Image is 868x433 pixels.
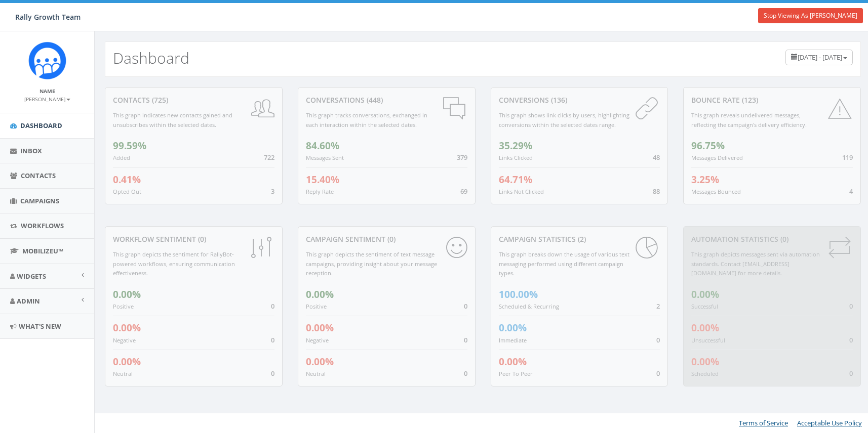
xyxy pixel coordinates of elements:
[196,234,206,244] span: (0)
[691,111,807,128] small: This graph reveals undelivered messages, reflecting the campaign's delivery efficiency.
[691,173,719,186] span: 3.25%
[113,336,136,344] small: Negative
[113,111,232,128] small: This graph indicates new contacts gained and unsubscribes within the selected dates.
[113,355,141,368] span: 0.00%
[653,187,660,196] span: 88
[306,95,467,105] div: conversations
[499,154,533,161] small: Links Clicked
[656,335,660,344] span: 0
[306,173,339,186] span: 15.40%
[113,288,141,301] span: 0.00%
[499,336,527,344] small: Immediate
[691,288,719,301] span: 0.00%
[306,188,334,195] small: Reply Rate
[271,187,274,196] span: 3
[691,321,719,334] span: 0.00%
[499,234,660,244] div: Campaign Statistics
[691,302,718,310] small: Successful
[499,355,527,368] span: 0.00%
[20,121,62,130] span: Dashboard
[499,111,629,128] small: This graph shows link clicks by users, highlighting conversions within the selected dates range.
[849,301,853,311] span: 0
[271,301,274,311] span: 0
[306,111,427,128] small: This graph tracks conversations, exchanged in each interaction within the selected dates.
[691,370,719,377] small: Scheduled
[464,369,467,378] span: 0
[306,321,334,334] span: 0.00%
[306,250,437,277] small: This graph depicts the sentiment of text message campaigns, providing insight about your message ...
[113,154,130,161] small: Added
[113,370,133,377] small: Neutral
[464,301,467,311] span: 0
[778,234,788,244] span: (0)
[306,234,467,244] div: Campaign Sentiment
[798,53,842,62] span: [DATE] - [DATE]
[499,288,538,301] span: 100.00%
[691,234,853,244] div: Automation Statistics
[457,153,467,162] span: 379
[17,296,40,306] span: Admin
[797,418,862,427] a: Acceptable Use Policy
[271,369,274,378] span: 0
[653,153,660,162] span: 48
[460,187,467,196] span: 69
[113,188,141,195] small: Opted Out
[691,250,820,277] small: This graph depicts messages sent via automation standards. Contact [EMAIL_ADDRESS][DOMAIN_NAME] f...
[306,370,326,377] small: Neutral
[28,41,66,79] img: Icon_1.png
[264,153,274,162] span: 722
[499,173,532,186] span: 64.71%
[691,336,725,344] small: Unsuccessful
[739,418,788,427] a: Terms of Service
[842,153,853,162] span: 119
[113,234,274,244] div: Workflow Sentiment
[464,335,467,344] span: 0
[740,95,758,105] span: (123)
[19,322,61,331] span: What's New
[365,95,383,105] span: (448)
[849,369,853,378] span: 0
[306,288,334,301] span: 0.00%
[549,95,567,105] span: (136)
[113,302,134,310] small: Positive
[20,196,59,205] span: Campaigns
[499,302,559,310] small: Scheduled & Recurring
[113,173,141,186] span: 0.41%
[271,335,274,344] span: 0
[40,88,55,95] small: Name
[22,246,63,255] span: MobilizeU™
[691,188,741,195] small: Messages Bounced
[306,139,339,152] span: 84.60%
[24,96,70,103] small: [PERSON_NAME]
[849,335,853,344] span: 0
[758,8,863,23] a: Stop Viewing As [PERSON_NAME]
[113,321,141,334] span: 0.00%
[656,301,660,311] span: 2
[306,302,327,310] small: Positive
[306,355,334,368] span: 0.00%
[150,95,168,105] span: (725)
[499,188,544,195] small: Links Not Clicked
[113,250,235,277] small: This graph depicts the sentiment for RallyBot-powered workflows, ensuring communication effective...
[691,139,725,152] span: 96.75%
[499,139,532,152] span: 35.29%
[656,369,660,378] span: 0
[15,12,81,22] span: Rally Growth Team
[691,355,719,368] span: 0.00%
[24,94,70,103] a: [PERSON_NAME]
[499,321,527,334] span: 0.00%
[21,171,56,180] span: Contacts
[20,146,42,155] span: Inbox
[21,221,64,230] span: Workflows
[691,154,743,161] small: Messages Delivered
[113,50,189,66] h2: Dashboard
[499,370,533,377] small: Peer To Peer
[576,234,586,244] span: (2)
[113,139,146,152] span: 99.59%
[113,95,274,105] div: contacts
[17,272,46,281] span: Widgets
[306,336,329,344] small: Negative
[849,187,853,196] span: 4
[499,250,629,277] small: This graph breaks down the usage of various text messaging performed using different campaign types.
[306,154,344,161] small: Messages Sent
